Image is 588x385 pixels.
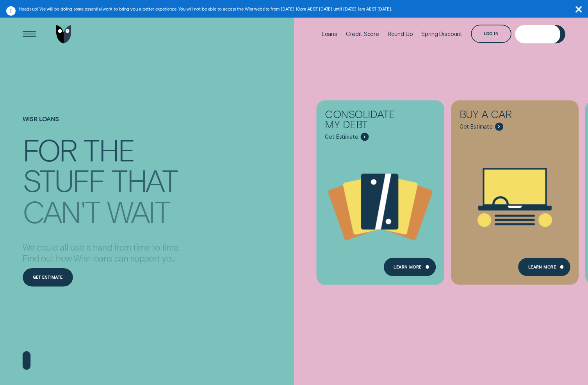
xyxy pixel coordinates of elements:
h1: Wisr loans [23,115,180,134]
a: Round Up [388,14,413,55]
div: wait [107,197,169,226]
a: Spring Discount [421,14,462,55]
button: Open Menu [20,25,38,43]
div: stuff [23,166,105,194]
p: We could all use a hand from time to time. Find out how Wisr loans can support you. [23,242,180,264]
a: Get Estimate [515,25,565,43]
button: Log in [471,25,512,43]
div: Buy a car [460,109,541,123]
div: the [84,135,134,164]
div: Spring Discount [421,30,462,38]
span: Get Estimate [325,133,358,140]
a: Buy a car - Learn more [451,100,579,279]
div: Credit Score [346,30,379,38]
div: Consolidate my debt [325,109,406,133]
div: can't [23,197,100,226]
a: Consolidate my debt - Learn more [317,100,444,279]
a: Learn more [383,258,436,276]
div: Loans [322,30,337,38]
a: Loans [322,14,337,55]
div: For [23,135,77,164]
a: Go to home page [55,14,73,55]
img: Wisr [56,25,71,43]
span: Get Estimate [460,123,493,130]
h4: For the stuff that can't wait [23,133,180,219]
a: Learn More [518,258,570,276]
div: that [112,166,177,194]
div: Round Up [388,30,413,38]
a: Credit Score [346,14,379,55]
a: Get estimate [23,268,73,287]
